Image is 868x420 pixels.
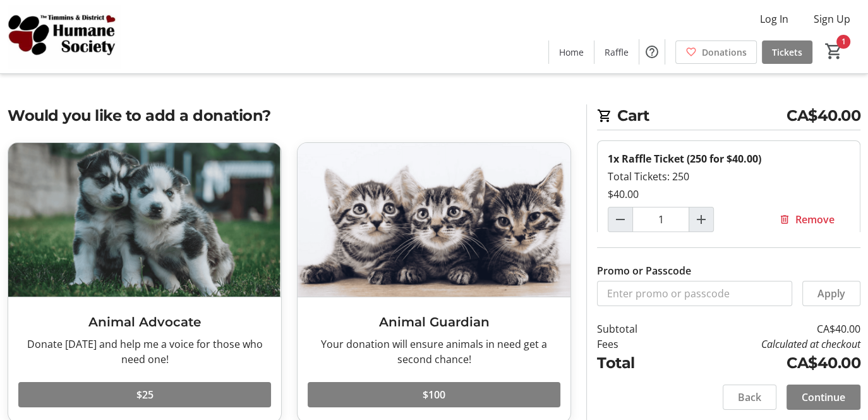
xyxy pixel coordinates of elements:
button: Cart [823,40,845,63]
button: Increment by one [689,207,713,232]
a: Tickets [762,40,812,64]
span: Home [559,46,584,59]
span: $25 [136,387,154,402]
div: Total Tickets: 250 [608,169,850,184]
div: Donate [DATE] and help me a voice for those who need one! [18,337,271,367]
td: Calculated at checkout [673,337,860,352]
button: Apply [802,281,860,306]
a: Raffle [594,40,639,64]
td: Total [597,352,673,374]
div: Your donation will ensure animals in need get a second chance! [308,337,560,367]
span: Back [738,390,761,405]
td: Fees [597,337,673,352]
h2: Would you like to add a donation? [8,104,571,127]
td: Subtotal [597,321,673,337]
a: Donations [675,40,757,64]
input: Enter promo or passcode [597,281,792,306]
button: $25 [18,382,271,407]
img: Timmins and District Humane Society's Logo [8,5,120,68]
span: Continue [802,390,845,405]
h3: Animal Advocate [18,312,271,331]
img: Animal Advocate [8,143,281,297]
span: $100 [423,387,445,402]
h2: Cart [597,104,860,130]
button: Log In [750,9,799,29]
span: Log In [760,11,788,27]
td: CA$40.00 [673,321,860,337]
span: Donations [702,46,747,59]
input: Raffle Ticket (250 for $40.00) Quantity [632,207,689,232]
label: Promo or Passcode [597,263,691,278]
div: $40.00 [608,187,850,202]
span: Sign Up [814,11,850,27]
span: CA$40.00 [787,104,860,127]
button: Continue [787,385,860,410]
img: Animal Guardian [298,143,570,297]
button: Remove [764,207,850,232]
span: Tickets [772,46,802,59]
a: Home [549,40,594,64]
button: Decrement by one [608,207,632,232]
button: $100 [308,382,560,407]
span: Apply [817,286,845,301]
button: Sign Up [804,9,860,29]
span: Raffle [605,46,629,59]
td: CA$40.00 [673,352,860,374]
button: Help [639,39,665,65]
button: Back [723,385,776,410]
span: Remove [795,212,835,227]
h3: Animal Guardian [308,312,560,331]
div: 1x Raffle Ticket (250 for $40.00) [608,151,850,166]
